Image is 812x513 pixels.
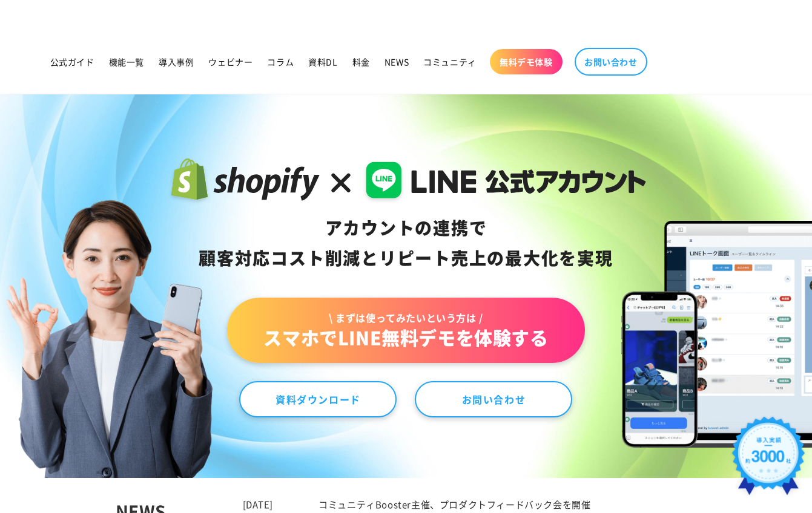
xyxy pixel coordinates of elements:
[109,56,144,67] span: 機能一覧
[263,311,548,324] span: \ まずは使ってみたいという方は /
[584,56,638,67] span: お問い合わせ
[166,213,646,273] div: アカウントの連携で 顧客対応コスト削減と リピート売上の 最大化を実現
[308,56,337,67] span: 資料DL
[301,49,345,74] a: 資料DL
[102,49,151,74] a: 機能一覧
[728,413,809,505] img: 導入実績約3000社
[227,298,584,363] a: \ まずは使ってみたいという方は /スマホでLINE無料デモを体験する
[159,56,194,67] span: 導入事例
[267,56,294,67] span: コラム
[260,49,301,74] a: コラム
[243,498,274,511] time: [DATE]
[208,56,253,67] span: ウェビナー
[50,56,94,67] span: 公式ガイド
[352,56,370,67] span: 料金
[345,49,377,74] a: 料金
[385,56,409,67] span: NEWS
[151,49,201,74] a: 導入事例
[377,49,416,74] a: NEWS
[415,381,572,417] a: お問い合わせ
[500,56,553,67] span: 無料デモ体験
[319,498,590,511] a: コミュニティBooster主催、プロダクトフィードバック会を開催
[416,49,484,74] a: コミュニティ
[490,49,563,74] a: 無料デモ体験
[575,48,647,76] a: お問い合わせ
[201,49,260,74] a: ウェビナー
[239,381,397,417] a: 資料ダウンロード
[423,56,477,67] span: コミュニティ
[43,49,102,74] a: 公式ガイド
